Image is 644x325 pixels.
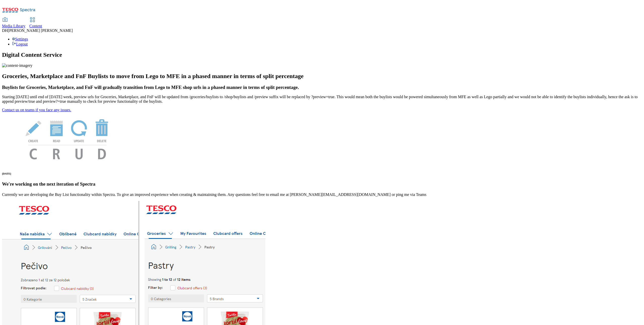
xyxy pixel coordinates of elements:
span: DH [2,28,8,33]
a: Media Library [2,18,25,28]
h3: Buylists for Groceries, Marketplace, and FnF will gradually transition from Lego to MFE shop urls... [2,85,642,90]
a: Settings [12,37,28,41]
span: Content [29,24,42,28]
p: Currently we are developing the Buy List functionality within Spectra. To give an improved experi... [2,192,642,197]
a: Logout [12,42,28,46]
h6: [DATE] [2,172,642,175]
a: Contact us on teams if you face any issues. [2,108,71,112]
h2: Groceries, Marketplace and FnF Buylists to move from Lego to MFE in a phased manner in terms of s... [2,73,642,80]
h3: We're working on the next iteration of Spectra [2,181,642,187]
a: Content [29,18,42,28]
h1: Digital Content Service [2,51,642,58]
span: Media Library [2,24,25,28]
img: News Image [2,112,133,165]
span: [PERSON_NAME] [PERSON_NAME] [8,28,73,33]
img: content-imagery [2,63,32,68]
p: Starting [DATE] until end of [DATE] week, preview urls for Groceries, Marketplace, and FnF will b... [2,95,642,104]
